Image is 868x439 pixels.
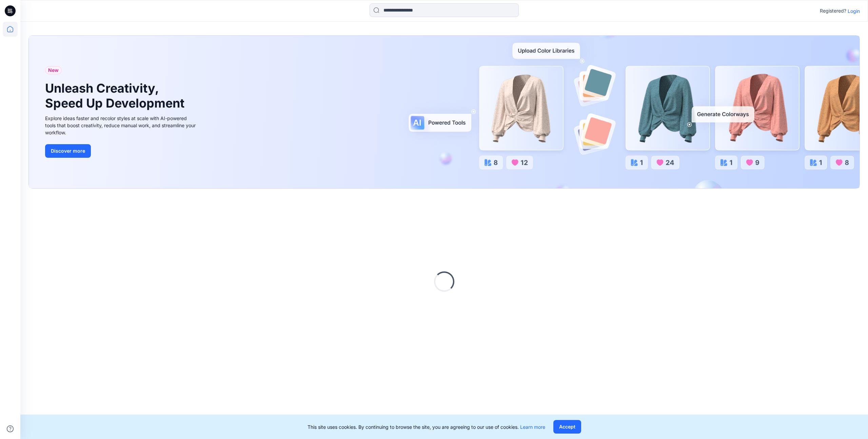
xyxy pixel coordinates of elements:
span: New [48,66,59,74]
button: Accept [553,420,581,434]
p: Registered? [820,7,846,15]
button: Discover more [45,144,91,158]
div: Explore ideas faster and recolor styles at scale with AI-powered tools that boost creativity, red... [45,115,198,136]
p: This site uses cookies. By continuing to browse the site, you are agreeing to our use of cookies. [308,423,545,431]
h1: Unleash Creativity, Speed Up Development [45,81,188,110]
p: Login [848,7,860,15]
a: Learn more [520,424,545,430]
a: Discover more [45,144,198,158]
